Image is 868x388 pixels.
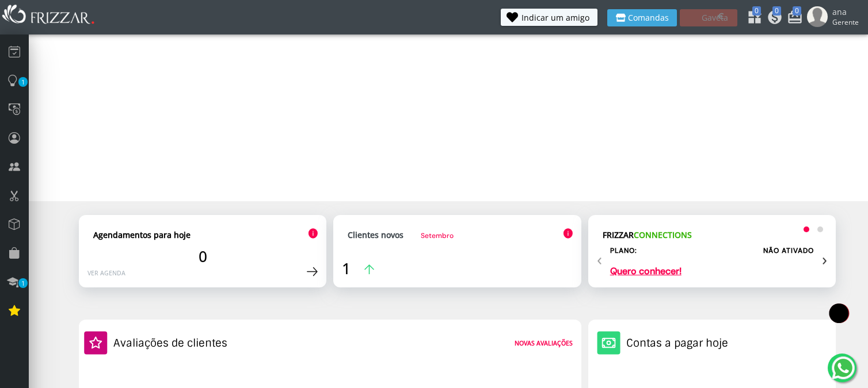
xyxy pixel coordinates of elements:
[364,264,374,274] img: Ícone de seta para a cima
[421,231,454,240] span: Setembro
[610,267,682,276] a: Quero conhecer!
[84,331,108,355] img: Ícone de estrela
[563,228,573,239] img: Ícone de informação
[752,6,761,16] span: 0
[597,331,620,355] img: Ícone de um cofre
[18,77,28,87] span: 1
[628,14,669,22] span: Comandas
[763,246,814,255] label: NÃO ATIVADO
[597,247,602,271] span: Previous
[342,258,374,279] a: 1
[634,229,692,240] span: CONNECTIONS
[747,9,758,28] a: 0
[767,9,778,28] a: 0
[93,229,191,240] strong: Agendamentos para hoje
[787,9,798,28] a: 0
[603,229,692,240] strong: FRIZZAR
[501,9,597,26] button: Indicar um amigo
[87,269,125,277] a: Ver agenda
[199,246,207,267] span: 0
[607,9,677,26] button: Comandas
[113,336,227,350] h2: Avaliações de clientes
[822,247,827,271] span: Next
[307,267,318,276] img: Ícone de seta para a direita
[832,17,859,27] span: Gerente
[610,246,637,255] h2: Plano:
[348,229,403,240] strong: Clientes novos
[348,229,454,240] a: Clientes novosSetembro
[308,228,318,239] img: Ícone de informação
[807,6,862,29] a: ana Gerente
[515,339,573,347] strong: Novas avaliações
[829,354,857,382] img: whatsapp.png
[18,278,28,288] span: 1
[521,14,589,22] span: Indicar um amigo
[810,285,868,342] img: loading3.gif
[342,258,351,279] span: 1
[626,336,728,350] h2: Contas a pagar hoje
[832,6,859,17] span: ana
[772,6,781,16] span: 0
[793,6,801,16] span: 0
